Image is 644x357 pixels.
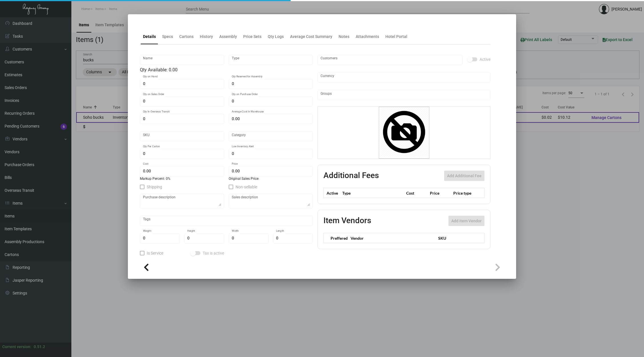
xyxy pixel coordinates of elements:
[385,34,407,40] div: Hotel Portal
[452,188,478,198] th: Price type
[34,344,45,350] div: 0.51.2
[323,171,379,181] h2: Additional Fees
[447,174,482,178] span: Add Additional Fee
[448,216,484,226] button: Add item Vendor
[324,233,348,243] th: Preffered
[143,34,156,40] div: Details
[324,188,341,198] th: Active
[321,58,460,62] input: Add new..
[200,34,213,40] div: History
[236,183,257,190] span: Non-sellable
[428,188,452,198] th: Price
[290,34,332,40] div: Average Cost Summary
[356,34,379,40] div: Attachments
[444,171,484,181] button: Add Additional Fee
[2,344,31,350] div: Current version:
[147,250,163,257] span: Is Service
[435,233,484,243] th: SKU
[323,216,371,226] h2: Item Vendors
[348,233,435,243] th: Vendor
[162,34,173,40] div: Specs
[268,34,284,40] div: Qty Logs
[321,93,488,97] input: Add new..
[341,188,405,198] th: Type
[203,250,224,257] span: Tax is active
[179,34,194,40] div: Cartons
[140,66,313,73] div: Qty Available: 0.00
[147,183,162,190] span: Shipping
[480,56,490,63] span: Active
[405,188,428,198] th: Cost
[219,34,237,40] div: Assembly
[451,219,482,223] span: Add item Vendor
[339,34,349,40] div: Notes
[243,34,261,40] div: Price Sets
